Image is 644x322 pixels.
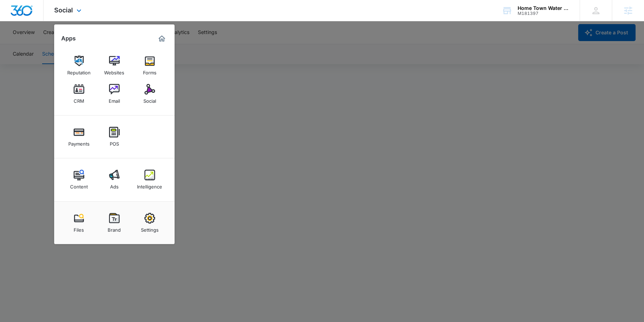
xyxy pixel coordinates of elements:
div: Forms [143,66,156,75]
img: tab_keywords_by_traffic_grey.svg [70,41,76,47]
a: Payments [65,123,92,150]
div: Brand [108,224,121,233]
a: Websites [101,52,128,79]
div: Ads [110,180,119,190]
div: Files [74,224,84,233]
div: CRM [74,95,84,104]
span: Social [54,6,73,14]
a: CRM [65,80,92,107]
div: v 4.0.25 [20,11,35,17]
div: Email [109,95,120,104]
div: Domain Overview [27,42,63,46]
a: Intelligence [136,166,163,193]
div: POS [110,137,119,147]
a: Files [65,209,92,236]
a: Ads [101,166,128,193]
a: Forms [136,52,163,79]
a: Email [101,80,128,107]
img: website_grey.svg [11,18,17,24]
div: Websites [104,66,124,75]
div: Domain: [DOMAIN_NAME] [18,18,78,24]
a: POS [101,123,128,150]
a: Social [136,80,163,107]
h2: Apps [61,35,76,42]
img: tab_domain_overview_orange.svg [19,41,25,47]
a: Brand [101,209,128,236]
div: Intelligence [137,180,162,190]
div: Reputation [67,66,91,75]
div: Payments [68,137,90,147]
a: Settings [136,209,163,236]
div: Settings [141,224,159,233]
a: Marketing 360® Dashboard [156,33,167,44]
div: Social [143,95,156,104]
a: Reputation [65,52,92,79]
div: account name [518,5,569,11]
img: logo_orange.svg [11,11,17,17]
div: Content [70,180,88,190]
a: Content [65,166,92,193]
div: account id [518,11,569,16]
div: Keywords by Traffic [78,42,119,46]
